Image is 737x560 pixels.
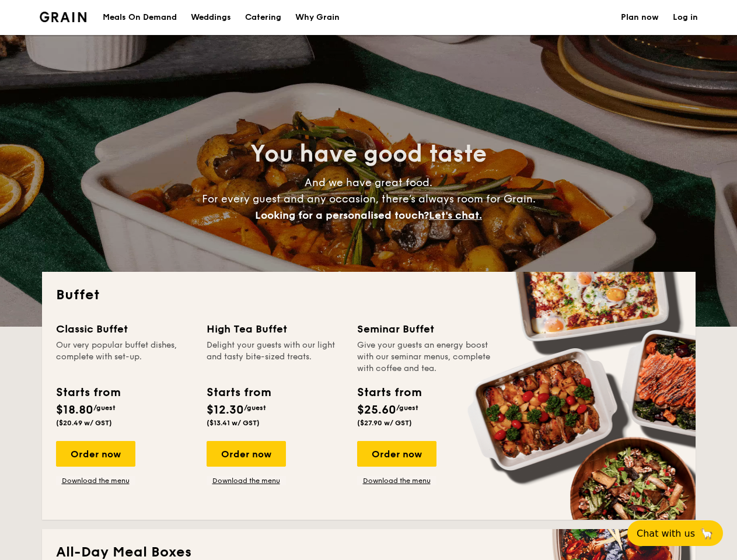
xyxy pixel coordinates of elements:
span: /guest [396,404,418,412]
span: ($20.49 w/ GST) [56,419,112,427]
a: Download the menu [56,476,135,485]
span: Let's chat. [429,209,482,222]
span: $12.30 [207,403,244,417]
span: You have good taste [250,140,487,168]
span: Chat with us [637,528,695,539]
button: Chat with us🦙 [627,520,723,546]
div: Give your guests an energy boost with our seminar menus, complete with coffee and tea. [357,339,494,374]
div: Order now [56,441,135,467]
span: /guest [244,404,266,412]
span: /guest [93,404,116,412]
span: $25.60 [357,403,396,417]
div: Starts from [207,384,270,401]
a: Download the menu [357,476,436,485]
div: Our very popular buffet dishes, complete with set-up. [56,339,193,374]
div: Order now [207,441,286,467]
div: Classic Buffet [56,321,193,337]
h2: Buffet [56,286,682,304]
div: Starts from [56,384,120,401]
span: ($13.41 w/ GST) [207,419,260,427]
span: 🦙 [700,527,714,540]
span: Looking for a personalised touch? [255,209,429,222]
a: Logotype [40,12,87,22]
div: Order now [357,441,436,467]
div: Seminar Buffet [357,321,494,337]
div: High Tea Buffet [207,321,343,337]
span: ($27.90 w/ GST) [357,419,412,427]
div: Delight your guests with our light and tasty bite-sized treats. [207,339,343,374]
a: Download the menu [207,476,286,485]
div: Starts from [357,384,421,401]
img: Grain [40,12,87,22]
span: $18.80 [56,403,93,417]
span: And we have great food. For every guest and any occasion, there’s always room for Grain. [202,176,536,222]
